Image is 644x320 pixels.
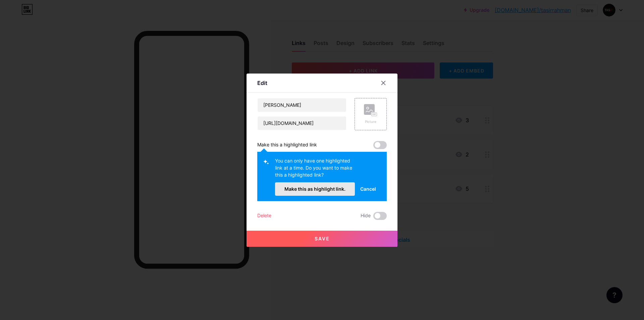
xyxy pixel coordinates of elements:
[257,79,267,87] div: Edit
[275,182,355,196] button: Make this as highlight link.
[275,157,355,182] div: You can only have one highlighted link at a time. Do you want to make this a highlighted link?
[355,182,381,196] button: Cancel
[257,141,317,149] div: Make this a highlighted link
[247,231,397,247] button: Save
[258,98,346,112] input: Title
[315,236,330,241] span: Save
[360,185,376,192] span: Cancel
[284,186,345,192] span: Make this as highlight link.
[364,119,377,124] div: Picture
[361,212,371,220] span: Hide
[257,212,271,220] div: Delete
[258,117,346,130] input: URL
